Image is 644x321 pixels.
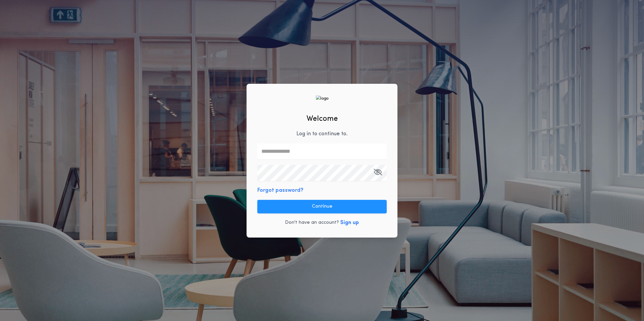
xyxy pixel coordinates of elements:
img: logo [316,95,328,102]
button: Continue [257,200,387,213]
button: Forgot password? [257,186,303,194]
p: Don't have an account? [285,219,339,226]
h2: Welcome [307,113,338,124]
button: Sign up [340,219,359,227]
p: Log in to continue to . [296,130,348,138]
